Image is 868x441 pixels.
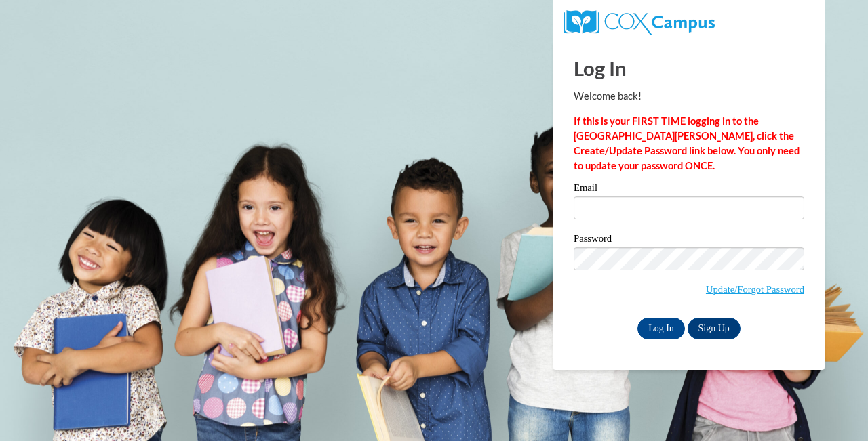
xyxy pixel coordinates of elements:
[574,234,804,247] label: Password
[637,318,685,339] input: Log In
[564,16,715,27] a: COX Campus
[564,10,715,35] img: COX Campus
[574,54,804,82] h1: Log In
[574,89,804,104] p: Welcome back!
[574,115,800,171] strong: If this is your FIRST TIME logging in to the [GEOGRAPHIC_DATA][PERSON_NAME], click the Create/Upd...
[688,318,741,339] a: Sign Up
[706,284,804,295] a: Update/Forgot Password
[574,183,804,196] label: Email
